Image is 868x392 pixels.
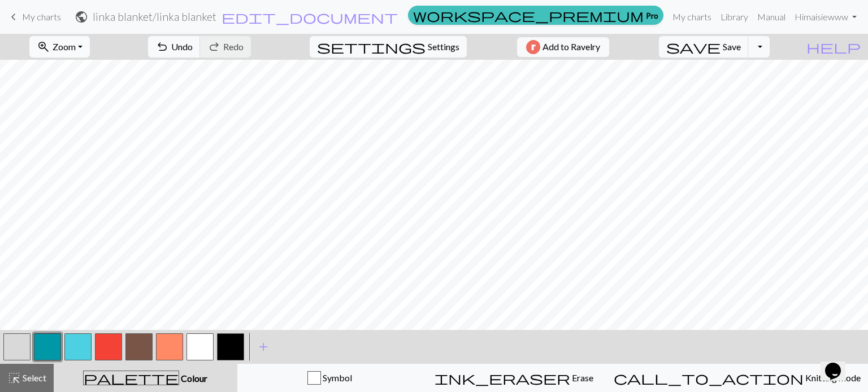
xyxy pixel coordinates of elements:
button: Knitting mode [606,364,868,392]
button: Zoom [29,36,90,58]
span: call_to_action [614,370,804,386]
span: undo [155,39,169,55]
span: save [666,39,721,55]
span: keyboard_arrow_left [7,9,20,25]
a: My charts [7,7,61,27]
span: workspace_premium [413,7,644,23]
span: Colour [179,373,207,384]
span: Add to Ravelry [542,40,600,54]
button: Save [659,36,749,58]
button: Add to Ravelry [517,37,609,57]
a: Himaisiewww [790,6,861,28]
span: Symbol [321,372,352,383]
span: public [75,9,88,25]
span: edit_document [222,9,398,25]
a: My charts [668,6,716,28]
span: Zoom [53,41,76,52]
span: Select [21,372,46,383]
a: Library [716,6,753,28]
img: Ravelry [526,40,540,54]
a: Pro [408,6,663,25]
span: add [257,339,270,355]
span: Undo [171,41,193,52]
a: Manual [753,6,790,28]
span: ink_eraser [435,370,570,386]
span: Settings [428,40,459,54]
i: Settings [317,40,426,54]
span: Knitting mode [804,372,861,383]
button: Symbol [237,364,422,392]
h2: linka blanket / linka blanket [93,10,216,23]
button: Erase [422,364,606,392]
button: Colour [54,364,237,392]
span: Save [723,41,741,52]
span: Erase [570,372,593,383]
button: Undo [148,36,201,58]
span: My charts [22,11,61,22]
button: SettingsSettings [310,36,467,58]
span: zoom_in [37,39,50,55]
span: palette [84,370,179,386]
span: highlight_alt [7,370,21,386]
iframe: chat widget [821,347,857,381]
span: settings [317,39,426,55]
span: help [806,39,861,55]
